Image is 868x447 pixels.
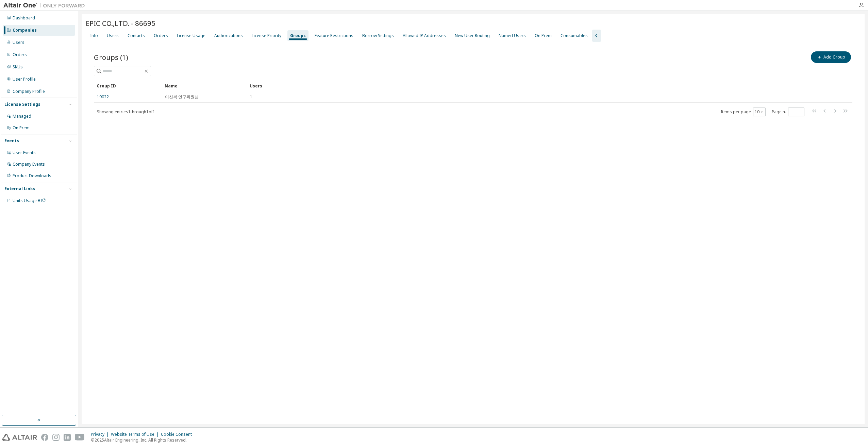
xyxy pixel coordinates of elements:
[290,33,306,38] div: Groups
[499,33,526,38] div: Named Users
[13,125,30,131] div: On Prem
[362,33,394,38] div: Borrow Settings
[90,33,98,38] div: Info
[3,2,88,9] img: Altair One
[250,94,252,100] span: 1
[154,33,168,38] div: Orders
[13,114,31,119] div: Managed
[13,15,35,21] div: Dashboard
[13,52,27,57] div: Orders
[13,198,46,203] span: Units Usage BI
[41,434,48,441] img: facebook.svg
[403,33,446,38] div: Allowed IP Addresses
[13,64,23,70] div: SKUs
[561,33,588,38] div: Consumables
[86,18,155,28] span: EPIC CO.,LTD. - 86695
[721,107,766,116] span: Items per page
[4,186,35,192] div: External Links
[165,94,199,100] span: 이신복 연구위원님
[94,52,128,62] span: Groups (1)
[177,33,205,38] div: License Usage
[128,33,145,38] div: Contacts
[811,51,851,63] button: Add Group
[52,434,60,441] img: instagram.svg
[2,434,37,441] img: altair_logo.svg
[75,434,85,441] img: youtube.svg
[13,89,45,94] div: Company Profile
[64,434,71,441] img: linkedin.svg
[4,138,19,144] div: Events
[4,102,40,107] div: License Settings
[97,109,155,115] span: Showing entries 1 through 1 of 1
[755,109,764,115] button: 10
[97,94,109,100] a: 19022
[13,40,24,45] div: Users
[107,33,119,38] div: Users
[214,33,243,38] div: Authorizations
[111,432,161,437] div: Website Terms of Use
[13,77,36,82] div: User Profile
[13,173,51,179] div: Product Downloads
[13,150,36,155] div: User Events
[13,28,37,33] div: Companies
[91,437,196,443] p: © 2025 Altair Engineering, Inc. All Rights Reserved.
[250,80,833,91] div: Users
[535,33,552,38] div: On Prem
[161,432,196,437] div: Cookie Consent
[165,80,244,91] div: Name
[91,432,111,437] div: Privacy
[772,107,804,116] span: Page n.
[455,33,490,38] div: New User Routing
[13,162,45,167] div: Company Events
[252,33,281,38] div: License Priority
[315,33,353,38] div: Feature Restrictions
[97,80,159,91] div: Group ID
